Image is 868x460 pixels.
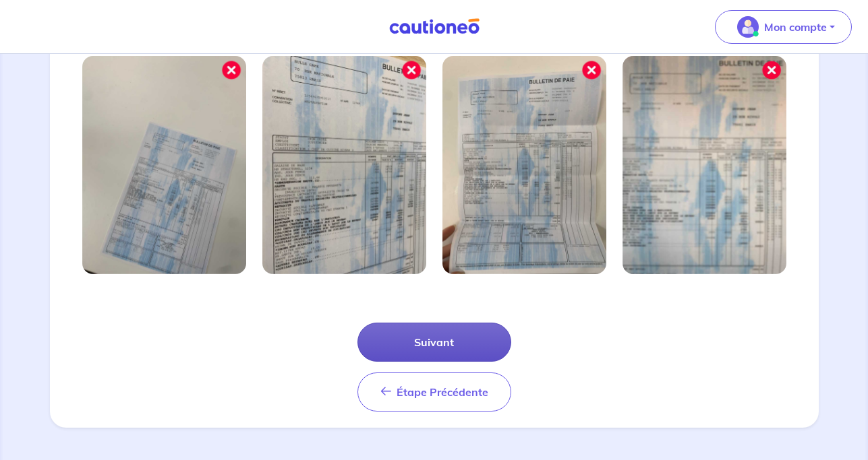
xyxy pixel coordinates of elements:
[623,56,786,274] img: Image mal cadrée 4
[715,10,852,44] button: illu_account_valid_menu.svgMon compte
[357,323,511,362] button: Suivant
[384,18,485,35] img: Cautioneo
[262,56,426,274] img: Image mal cadrée 2
[764,19,827,35] p: Mon compte
[397,385,488,399] span: Étape Précédente
[737,16,759,38] img: illu_account_valid_menu.svg
[357,372,511,412] button: Étape Précédente
[442,56,606,274] img: Image mal cadrée 3
[82,56,246,274] img: Image mal cadrée 1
